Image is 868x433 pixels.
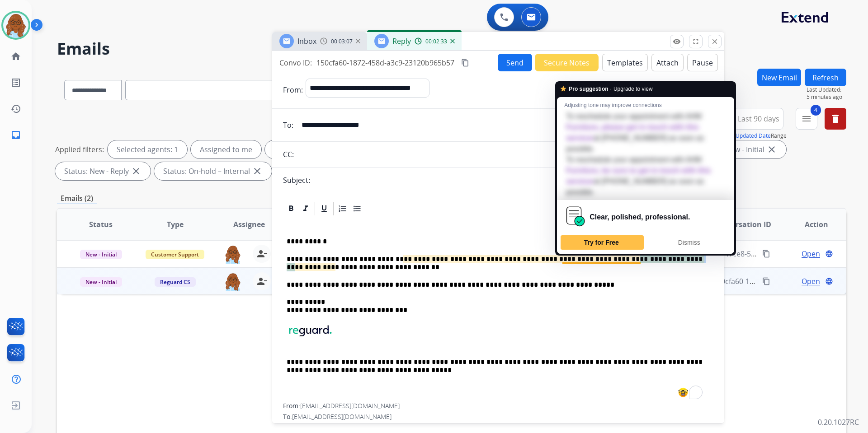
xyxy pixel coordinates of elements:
[283,175,310,186] p: Subject:
[336,202,349,215] div: Ordered List
[807,86,846,93] span: Last Updated:
[805,69,846,86] button: Refresh
[233,219,265,230] span: Assignee
[331,38,353,45] span: 00:03:07
[10,51,21,62] mat-icon: home
[10,77,21,88] mat-icon: list_alt
[796,108,817,130] button: 4
[825,250,833,258] mat-icon: language
[265,140,379,158] div: Type: Customer Support
[283,217,713,403] div: To enrich screen reader interactions, please activate Accessibility in Grammarly extension settings
[736,132,771,140] button: Updated Date
[155,277,196,287] span: Reguard CS
[154,162,272,180] div: Status: On-hold – Internal
[734,108,783,130] button: Last 90 days
[713,219,771,230] span: Conversation ID
[283,149,294,160] p: CC:
[167,219,184,230] span: Type
[651,54,684,71] button: Attach
[807,93,846,101] span: 5 minutes ago
[55,144,104,155] p: Applied filters:
[498,54,532,71] button: Send
[279,57,312,68] p: Convo ID:
[256,248,267,259] mat-icon: person_remove
[350,202,364,215] div: Bullet List
[825,277,833,285] mat-icon: language
[284,202,298,215] div: Bold
[146,250,204,259] span: Customer Support
[191,140,261,158] div: Assigned to me
[711,37,719,46] mat-icon: close
[830,113,841,124] mat-icon: delete
[300,401,400,410] span: [EMAIL_ADDRESS][DOMAIN_NAME]
[80,277,122,287] span: New - Initial
[736,132,787,140] span: Range
[256,276,267,287] mat-icon: person_remove
[283,84,303,95] p: From:
[772,209,846,240] th: Action
[757,69,801,86] button: New Email
[317,202,331,215] div: Underline
[57,40,846,58] h2: Emails
[80,250,122,259] span: New - Initial
[766,144,777,155] mat-icon: close
[108,140,187,158] div: Selected agents: 1
[673,37,681,46] mat-icon: remove_red_eye
[818,417,859,428] p: 0.20.1027RC
[283,401,713,410] div: From:
[283,120,293,130] p: To:
[811,105,821,116] span: 4
[316,58,454,68] span: 150cfa60-1872-458d-a3c9-23120b965b57
[691,140,786,158] div: Status: New - Initial
[802,276,820,287] span: Open
[687,54,718,71] button: Pause
[224,272,242,291] img: agent-avatar
[801,113,812,124] mat-icon: menu
[292,412,392,421] span: [EMAIL_ADDRESS][DOMAIN_NAME]
[461,59,469,67] mat-icon: content_copy
[131,166,142,177] mat-icon: close
[3,13,28,38] img: avatar
[10,130,21,140] mat-icon: inbox
[283,412,713,421] div: To:
[57,193,97,204] p: Emails (2)
[299,202,312,215] div: Italic
[89,219,113,230] span: Status
[738,117,779,121] span: Last 90 days
[297,36,316,46] span: Inbox
[10,103,21,114] mat-icon: history
[802,248,820,259] span: Open
[252,166,263,177] mat-icon: close
[55,162,151,180] div: Status: New - Reply
[224,245,242,264] img: agent-avatar
[535,54,599,71] button: Secure Notes
[425,38,447,45] span: 00:02:33
[762,277,770,285] mat-icon: content_copy
[392,36,411,46] span: Reply
[762,250,770,258] mat-icon: content_copy
[692,37,700,46] mat-icon: fullscreen
[602,54,648,71] button: Templates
